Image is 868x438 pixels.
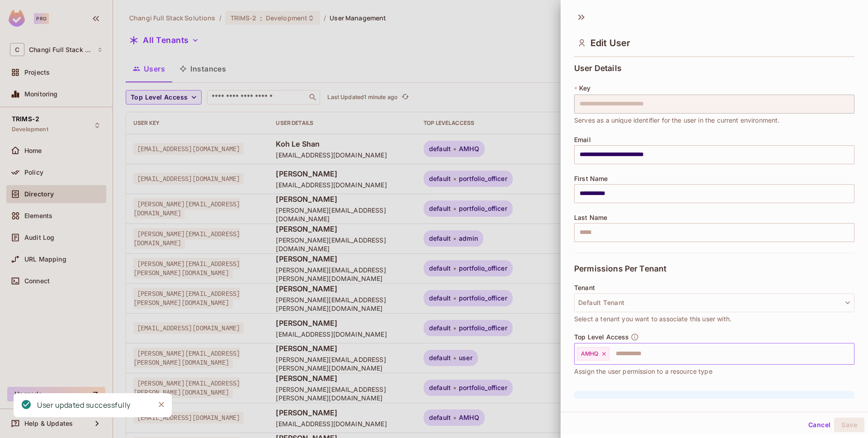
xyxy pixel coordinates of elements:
[574,314,731,324] span: Select a tenant you want to associate this user with.
[574,115,780,125] span: Serves as a unique identifier for the user in the current environment.
[574,214,607,221] span: Last Name
[574,264,666,273] span: Permissions Per Tenant
[574,293,854,312] button: Default Tenant
[574,64,622,73] span: User Details
[574,175,608,182] span: First Name
[579,85,590,92] span: Key
[37,400,131,411] div: User updated successfully
[598,398,847,428] p: It seems like there are no resource roles defined in this environment. In order to assign resourc...
[574,333,629,341] span: Top Level Access
[574,284,595,291] span: Tenant
[834,418,864,432] button: Save
[805,418,834,432] button: Cancel
[574,367,712,376] span: Assign the user permission to a resource type
[590,38,630,48] span: Edit User
[577,347,609,361] div: AMHQ
[849,352,851,354] button: Open
[581,350,599,357] span: AMHQ
[574,136,591,143] span: Email
[155,398,168,411] button: Close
